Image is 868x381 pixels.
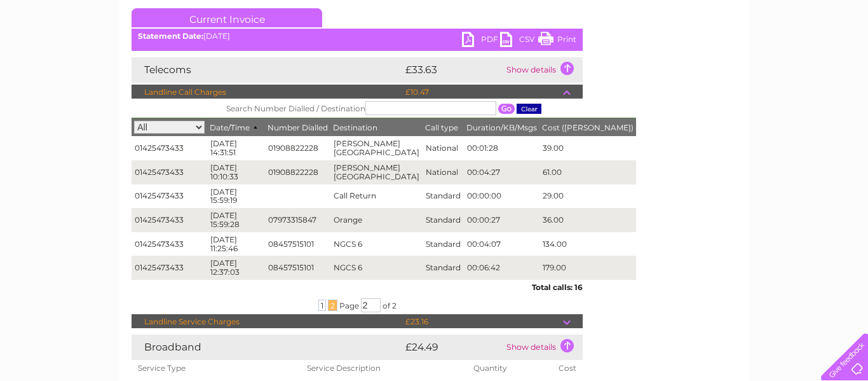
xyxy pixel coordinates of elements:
span: Page [339,301,359,310]
td: National [423,136,464,160]
td: 01425473433 [132,256,207,280]
td: £10.47 [402,85,563,100]
a: Contact [783,54,815,64]
td: 00:00:27 [464,208,539,232]
span: Duration/KB/Msgs [466,123,537,132]
a: Telecoms [712,54,750,64]
div: Total calls: 16 [132,280,583,292]
td: [DATE] 15:59:19 [207,184,265,209]
th: Cost [552,360,583,377]
td: Landline Service Charges [132,314,402,329]
td: 01908822228 [265,160,330,184]
td: Standard [423,184,464,209]
span: 2 [392,301,397,310]
a: Water [644,54,668,64]
td: 29.00 [539,184,636,209]
td: Show details [503,57,583,83]
div: [DATE] [132,32,583,41]
td: NGCS 6 [330,232,423,256]
td: Call Return [330,184,423,209]
td: 07973315847 [265,208,330,232]
td: National [423,160,464,184]
td: £33.63 [402,57,503,83]
td: £24.49 [402,335,503,360]
td: 36.00 [539,208,636,232]
a: 0333 014 3131 [628,6,716,22]
td: [DATE] 10:10:33 [207,160,265,184]
td: Broadband [132,335,402,360]
td: 01425473433 [132,184,207,209]
td: 00:01:28 [464,136,539,160]
td: [PERSON_NAME][GEOGRAPHIC_DATA] [330,136,423,160]
a: CSV [500,32,538,50]
td: 01425473433 [132,136,207,160]
div: Clear Business is a trading name of Verastar Limited (registered in [GEOGRAPHIC_DATA] No. 3667643... [135,7,735,62]
span: Number Dialled [268,123,328,132]
td: 08457515101 [265,256,330,280]
a: Energy [676,54,704,64]
th: Service Description [301,360,468,377]
span: 1 [318,300,326,311]
td: [DATE] 15:59:28 [207,208,265,232]
th: Service Type [132,360,301,377]
th: Quantity [467,360,552,377]
td: [DATE] 12:37:03 [207,256,265,280]
td: [PERSON_NAME][GEOGRAPHIC_DATA] [330,160,423,184]
td: Standard [423,256,464,280]
a: Blog [757,54,776,64]
td: 00:04:27 [464,160,539,184]
td: 39.00 [539,136,636,160]
a: PDF [462,32,500,50]
a: Log out [826,54,856,64]
td: 179.00 [539,256,636,280]
span: Call type [425,123,458,132]
td: 01425473433 [132,160,207,184]
img: logo.png [31,33,95,72]
td: 01425473433 [132,208,207,232]
td: Telecoms [132,57,402,83]
td: 00:00:00 [464,184,539,209]
th: Search Number Dialled / Destination [132,99,636,118]
td: Landline Call Charges [132,85,402,100]
td: £23.16 [402,314,563,329]
td: Standard [423,232,464,256]
td: 61.00 [539,160,636,184]
a: Current Invoice [132,8,322,27]
span: Cost ([PERSON_NAME]) [542,123,634,132]
b: Statement Date: [138,31,203,41]
span: Destination [333,123,377,132]
td: 01908822228 [265,136,330,160]
td: 08457515101 [265,232,330,256]
span: 2 [328,300,337,311]
span: Date/Time [210,123,262,132]
td: Orange [330,208,423,232]
td: 00:04:07 [464,232,539,256]
td: 134.00 [539,232,636,256]
td: [DATE] 11:25:46 [207,232,265,256]
td: Show details [503,335,583,360]
td: 00:06:42 [464,256,539,280]
td: 01425473433 [132,232,207,256]
td: Standard [423,208,464,232]
td: [DATE] 14:31:51 [207,136,265,160]
span: of [383,301,390,310]
td: NGCS 6 [330,256,423,280]
a: Print [538,32,576,50]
